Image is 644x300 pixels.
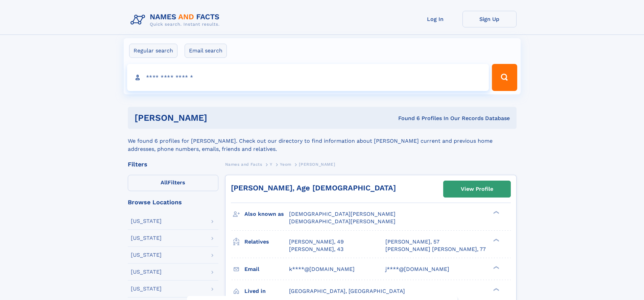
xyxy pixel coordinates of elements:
[244,285,289,297] h3: Lived in
[462,11,517,27] a: Sign Up
[244,263,289,275] h3: Email
[270,162,272,167] span: Y
[289,238,344,246] a: [PERSON_NAME], 49
[185,44,227,58] label: Email search
[492,210,500,215] div: ❯
[299,162,335,167] span: [PERSON_NAME]
[289,211,396,217] span: [DEMOGRAPHIC_DATA][PERSON_NAME]
[280,162,291,167] span: Yeom
[492,64,517,91] button: Search Button
[128,11,225,29] img: Logo Names and Facts
[131,269,162,275] div: [US_STATE]
[131,235,162,241] div: [US_STATE]
[131,252,162,258] div: [US_STATE]
[127,64,489,91] input: search input
[128,199,218,205] div: Browse Locations
[129,44,177,58] label: Regular search
[385,246,486,253] a: [PERSON_NAME] [PERSON_NAME], 77
[385,238,439,246] a: [PERSON_NAME], 57
[231,184,396,192] a: [PERSON_NAME], Age [DEMOGRAPHIC_DATA]
[128,175,218,191] label: Filters
[492,265,500,270] div: ❯
[408,11,462,27] a: Log In
[244,208,289,220] h3: Also known as
[131,218,162,224] div: [US_STATE]
[303,115,510,122] div: Found 6 Profiles In Our Records Database
[128,161,218,167] div: Filters
[492,238,500,242] div: ❯
[289,218,396,225] span: [DEMOGRAPHIC_DATA][PERSON_NAME]
[270,160,272,168] a: Y
[289,246,343,253] a: [PERSON_NAME], 43
[161,179,168,186] span: All
[244,236,289,248] h3: Relatives
[461,181,493,197] div: View Profile
[225,160,262,168] a: Names and Facts
[131,286,162,292] div: [US_STATE]
[492,287,500,292] div: ❯
[128,129,517,153] div: We found 6 profiles for [PERSON_NAME]. Check out our directory to find information about [PERSON_...
[289,288,405,294] span: [GEOGRAPHIC_DATA], [GEOGRAPHIC_DATA]
[280,160,291,168] a: Yeom
[444,181,510,197] a: View Profile
[135,114,303,122] h1: [PERSON_NAME]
